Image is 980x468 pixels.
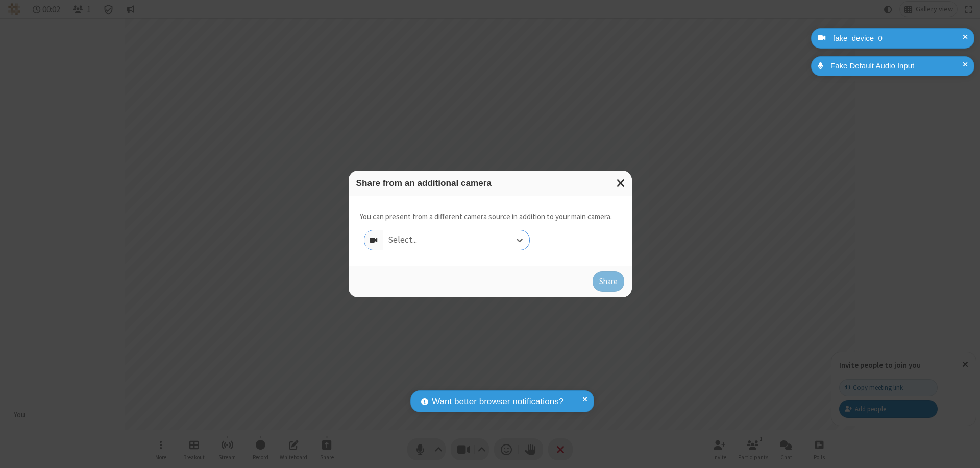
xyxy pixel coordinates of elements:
[360,211,612,223] p: You can present from a different camera source in addition to your main camera.
[388,233,424,247] div: Select...
[827,60,967,72] div: Fake Default Audio Input
[829,33,967,44] div: fake_device_0
[356,178,624,188] h3: Share from an additional camera
[432,395,563,408] span: Want better browser notifications?
[593,271,624,292] button: Share
[610,171,632,196] button: Close modal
